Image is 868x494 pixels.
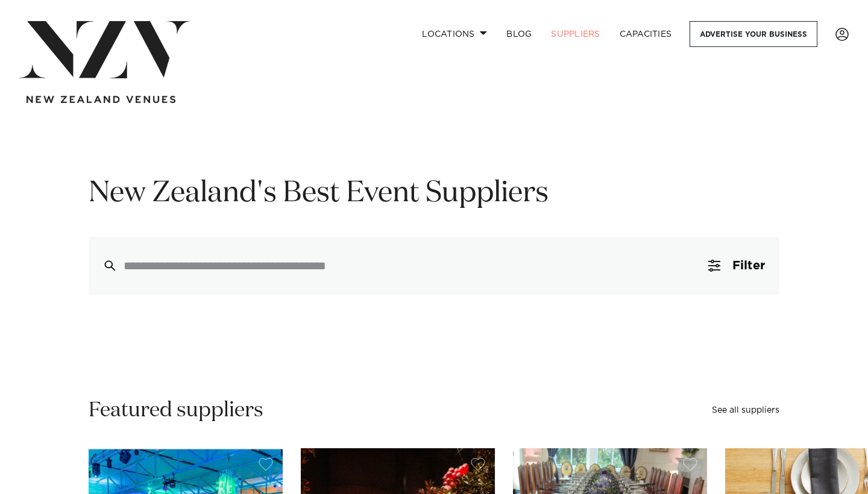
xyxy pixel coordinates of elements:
[712,406,779,414] a: See all suppliers
[694,237,779,295] button: Filter
[412,21,497,47] a: Locations
[27,96,175,104] img: new-zealand-venues-text.png
[610,21,682,47] a: Capacities
[690,21,817,47] a: Advertise your business
[497,21,541,47] a: BLOG
[541,21,609,47] a: SUPPLIERS
[732,260,765,272] span: Filter
[89,397,263,424] h2: Featured suppliers
[19,21,190,78] img: nzv-logo.png
[89,175,779,213] h1: New Zealand's Best Event Suppliers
